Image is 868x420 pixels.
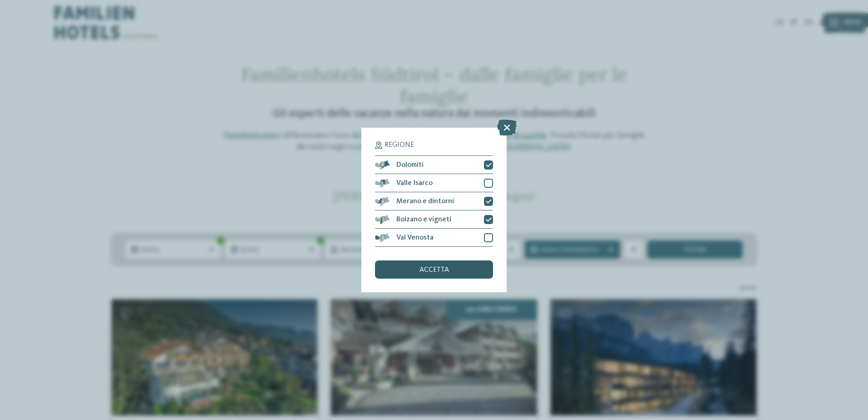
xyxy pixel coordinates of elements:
[385,141,414,149] span: Regione
[396,234,434,241] span: Val Venosta
[419,266,449,274] span: accetta
[396,161,424,169] span: Dolomiti
[396,198,454,205] span: Merano e dintorni
[396,180,433,187] span: Valle Isarco
[396,216,451,223] span: Bolzano e vigneti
